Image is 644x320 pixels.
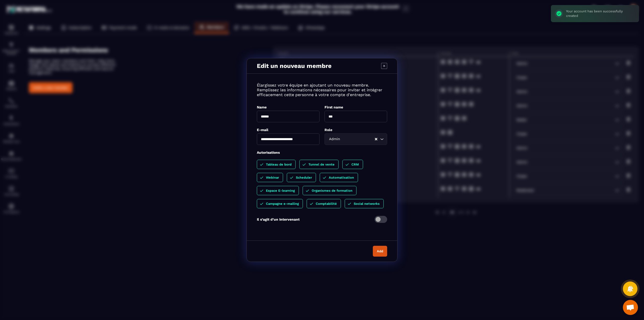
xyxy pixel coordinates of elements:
label: First name [325,105,343,109]
p: CRM [351,163,359,166]
p: Social networks [354,202,380,206]
p: Tableau de bord [266,163,292,166]
div: Search for option [325,133,387,145]
label: Role [325,128,332,132]
p: Scheduler [296,176,312,179]
span: Admin [328,136,341,142]
p: Il s’agit d’un Intervenant [257,217,300,221]
p: Élargissez votre équipe en ajoutant un nouveau membre. Remplissez les informations nécessaires po... [257,83,387,97]
p: Tunnel de vente [308,163,335,166]
a: Mở cuộc trò chuyện [623,300,638,315]
label: Autorisations [257,150,280,154]
p: Automatisation [329,176,354,179]
button: Add [373,246,387,257]
p: Organismes de formation [312,189,352,192]
p: Webinar [266,176,279,179]
label: Name [257,105,267,109]
input: Search for option [341,136,374,142]
label: E-mail [257,128,268,132]
p: Espace E-learning [266,189,295,192]
p: Edit un nouveau membre [257,62,332,69]
p: Campagne e-mailing [266,202,299,206]
button: Clear Selected [375,137,377,141]
p: Comptabilité [316,202,337,206]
